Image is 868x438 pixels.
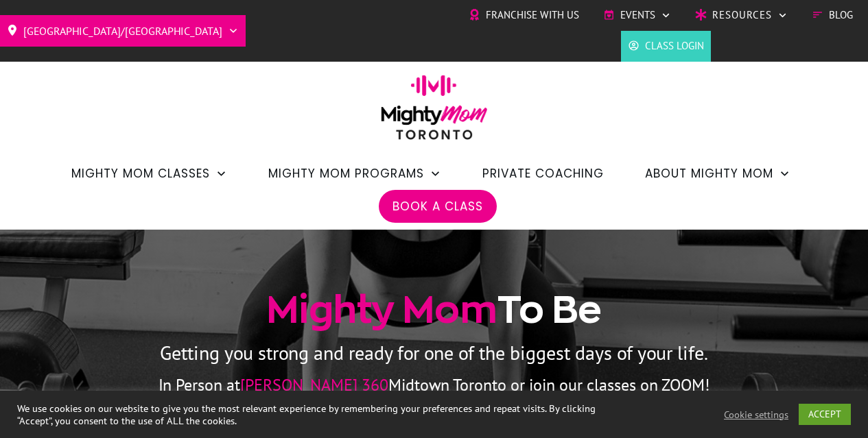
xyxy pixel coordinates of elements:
[603,5,671,25] a: Events
[799,404,851,425] a: ACCEPT
[240,374,388,396] span: [PERSON_NAME] 360
[23,336,845,369] p: Getting you strong and ready for one of the biggest days of your life.
[17,402,601,427] div: We use cookies on our website to give you the most relevant experience by remembering your prefer...
[268,162,441,185] a: Mighty Mom Programs
[628,36,704,56] a: Class Login
[486,5,579,25] span: Franchise with Us
[71,162,227,185] a: Mighty Mom Classes
[695,5,788,25] a: Resources
[645,162,773,185] span: About Mighty Mom
[392,195,483,218] a: Book a Class
[23,285,845,334] h1: To Be
[724,409,788,421] a: Cookie settings
[23,20,222,42] span: [GEOGRAPHIC_DATA]/[GEOGRAPHIC_DATA]
[712,5,772,25] span: Resources
[645,162,790,185] a: About Mighty Mom
[645,36,704,56] span: Class Login
[7,20,239,42] a: [GEOGRAPHIC_DATA]/[GEOGRAPHIC_DATA]
[620,5,655,25] span: Events
[23,371,845,400] p: In Person at Midtown Toronto or join our classes on ZOOM!
[266,289,497,330] span: Mighty Mom
[71,162,210,185] span: Mighty Mom Classes
[829,5,853,25] span: Blog
[374,75,495,149] img: mightymom-logo-toronto
[482,162,604,185] a: Private Coaching
[268,162,424,185] span: Mighty Mom Programs
[469,5,579,25] a: Franchise with Us
[812,5,853,25] a: Blog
